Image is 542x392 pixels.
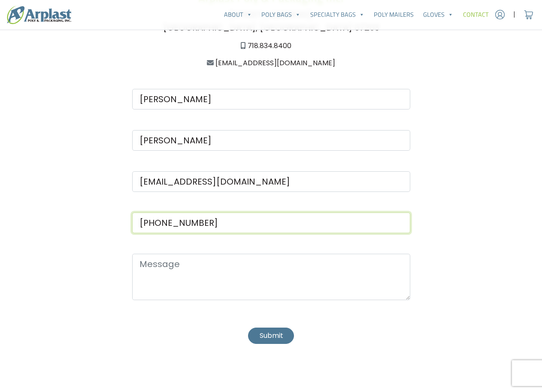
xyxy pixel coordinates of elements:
a: Gloves [418,6,458,23]
span: | [513,9,515,20]
a: Contact [458,6,494,23]
button: Submit [248,328,294,343]
input: Email [132,171,410,192]
input: First Name [132,89,410,109]
input: Last Name [132,130,410,151]
a: Specialty Bags [306,6,369,23]
form: Contact form [132,89,410,343]
a: About [219,6,257,23]
a: 718.834.8400 [248,41,291,51]
a: Poly Bags [257,6,305,23]
a: [EMAIL_ADDRESS][DOMAIN_NAME] [215,58,335,68]
a: Poly Mailers [369,6,418,23]
input: Phone [132,213,410,233]
img: logo [7,6,71,24]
